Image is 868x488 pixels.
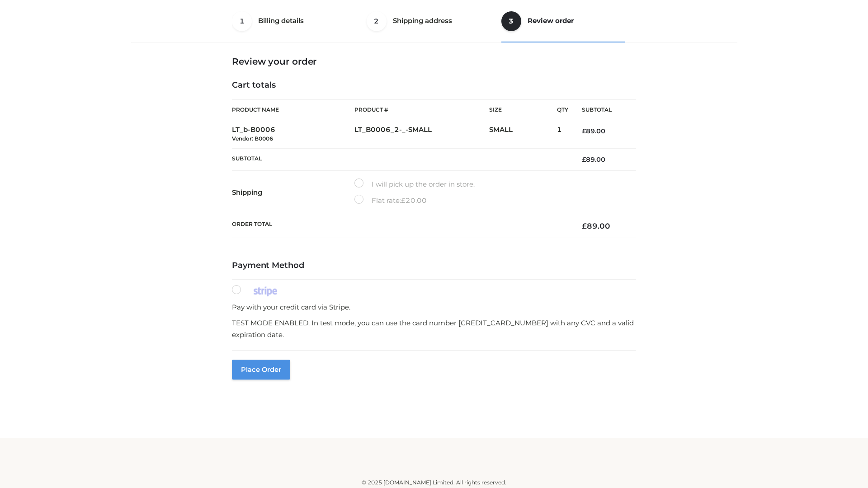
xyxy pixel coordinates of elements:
div: © 2025 [DOMAIN_NAME] Limited. All rights reserved. [134,478,734,487]
span: £ [582,221,587,230]
h4: Cart totals [232,80,636,90]
bdi: 89.00 [582,221,610,230]
th: Product Name [232,99,354,120]
label: I will pick up the order in store. [354,178,475,190]
th: Product # [354,99,489,120]
span: £ [582,155,586,164]
p: Pay with your credit card via Stripe. [232,301,636,313]
span: £ [582,127,586,135]
button: Place order [232,360,290,380]
th: Subtotal [568,100,636,120]
label: Flat rate: [354,195,427,206]
td: 1 [557,120,568,149]
h3: Review your order [232,56,636,67]
th: Size [489,100,552,120]
small: Vendor: B0006 [232,135,273,142]
bdi: 89.00 [582,127,605,135]
td: LT_b-B0006 [232,120,354,149]
td: LT_B0006_2-_-SMALL [354,120,489,149]
p: TEST MODE ENABLED. In test mode, you can use the card number [CREDIT_CARD_NUMBER] with any CVC an... [232,317,636,340]
td: SMALL [489,120,557,149]
bdi: 20.00 [401,196,427,205]
bdi: 89.00 [582,155,605,164]
th: Subtotal [232,148,568,170]
th: Shipping [232,171,354,214]
th: Order Total [232,214,568,238]
h4: Payment Method [232,261,636,271]
th: Qty [557,99,568,120]
span: £ [401,196,406,205]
